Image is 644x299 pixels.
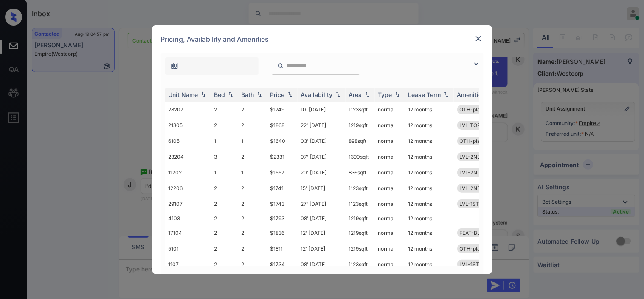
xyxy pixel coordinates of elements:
div: Pricing, Availability and Amenities [152,25,492,53]
td: normal [375,133,405,149]
td: $1749 [267,102,298,117]
td: $1811 [267,241,298,256]
td: 898 sqft [346,133,375,149]
td: $1793 [267,212,298,225]
span: LVL-1ST-2B [460,201,488,207]
td: 2 [238,117,267,133]
td: 27' [DATE] [298,196,346,212]
img: sorting [334,91,342,97]
td: 2 [211,196,238,212]
td: normal [375,256,405,272]
td: 4103 [165,212,211,225]
td: 2 [238,149,267,165]
td: normal [375,225,405,241]
td: 12 months [405,133,454,149]
td: 1390 sqft [346,149,375,165]
div: Bed [214,91,225,98]
td: 1123 sqft [346,180,375,196]
td: 1123 sqft [346,102,375,117]
td: 12 months [405,196,454,212]
td: 2 [211,102,238,117]
td: normal [375,212,405,225]
td: 2 [238,256,267,272]
div: Price [270,91,285,98]
span: LVL-2ND-2B [460,185,490,191]
td: 03' [DATE] [298,133,346,149]
img: sorting [255,91,264,97]
td: 10' [DATE] [298,102,346,117]
td: normal [375,117,405,133]
div: Lease Term [408,91,441,98]
td: 1219 sqft [346,117,375,133]
td: 08' [DATE] [298,212,346,225]
td: 21305 [165,117,211,133]
td: 23204 [165,149,211,165]
td: 2 [211,256,238,272]
td: 1123 sqft [346,196,375,212]
td: 1 [211,133,238,149]
td: $1557 [267,165,298,180]
td: 2 [211,212,238,225]
td: $1743 [267,196,298,212]
td: $1741 [267,180,298,196]
td: 2 [211,225,238,241]
td: $1640 [267,133,298,149]
span: OTH-plankfll [460,138,491,144]
td: 28207 [165,102,211,117]
td: 29107 [165,196,211,212]
div: Availability [301,91,333,98]
span: OTH-plankfll [460,106,491,113]
img: sorting [393,91,402,97]
td: 12206 [165,180,211,196]
img: sorting [199,91,208,97]
td: $2331 [267,149,298,165]
div: Unit Name [169,91,198,98]
td: 07' [DATE] [298,149,346,165]
span: LVL-2ND-3B [460,154,490,160]
td: 2 [238,196,267,212]
span: LVL-1ST-2B [460,261,488,268]
img: icon-zuma [278,62,284,70]
td: 5101 [165,241,211,256]
td: $1868 [267,117,298,133]
span: LVL-2ND-1B [460,169,489,176]
td: 11202 [165,165,211,180]
td: 2 [238,225,267,241]
td: 3 [211,149,238,165]
td: 2 [238,212,267,225]
td: 1 [238,133,267,149]
td: $1836 [267,225,298,241]
img: sorting [442,91,450,97]
img: sorting [286,91,294,97]
td: normal [375,196,405,212]
td: 12 months [405,117,454,133]
td: 22' [DATE] [298,117,346,133]
td: 2 [211,241,238,256]
span: OTH-plankfll [460,245,491,252]
td: 1107 [165,256,211,272]
td: 12' [DATE] [298,241,346,256]
td: 17104 [165,225,211,241]
div: Amenities [457,91,486,98]
td: 1219 sqft [346,225,375,241]
td: normal [375,102,405,117]
td: 12 months [405,180,454,196]
td: 12 months [405,225,454,241]
span: FEAT-BLDG P [460,230,493,236]
td: 12 months [405,102,454,117]
img: icon-zuma [471,59,481,69]
td: 12 months [405,165,454,180]
img: sorting [363,91,371,97]
td: 1 [238,165,267,180]
td: $1734 [267,256,298,272]
td: 12' [DATE] [298,225,346,241]
td: normal [375,241,405,256]
td: 08' [DATE] [298,256,346,272]
td: 15' [DATE] [298,180,346,196]
td: 1219 sqft [346,212,375,225]
td: 12 months [405,241,454,256]
td: 2 [238,102,267,117]
div: Area [349,91,362,98]
td: 1219 sqft [346,241,375,256]
td: normal [375,149,405,165]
